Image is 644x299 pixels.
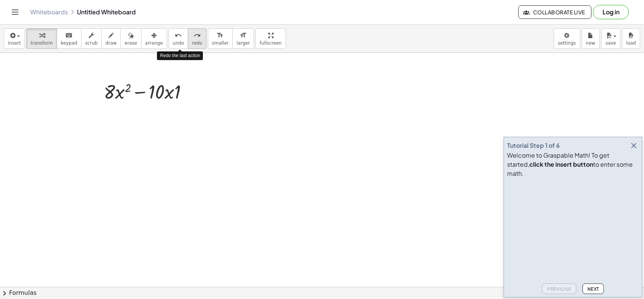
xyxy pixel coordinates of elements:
[85,40,98,46] span: scrub
[586,40,595,46] span: new
[194,31,201,40] i: redo
[169,28,188,49] button: undoundo
[240,31,247,40] i: format_size
[601,28,621,49] button: save
[587,286,599,292] span: Next
[507,151,639,178] div: Welcome to Graspable Math! To get started, to enter some math.
[622,28,640,49] button: load
[175,31,182,40] i: undo
[65,31,72,40] i: keyboard
[260,40,281,46] span: fullscreen
[593,5,629,19] button: Log in
[255,28,286,49] button: fullscreen
[188,28,206,49] button: redoredo
[57,28,81,49] button: keyboardkeypad
[31,40,53,46] span: transform
[81,28,102,49] button: scrub
[583,284,604,294] button: Next
[237,40,250,46] span: larger
[525,9,585,15] span: Collaborate Live
[217,31,224,40] i: format_size
[145,40,163,46] span: arrange
[529,160,593,168] b: click the insert button
[106,40,117,46] span: draw
[9,6,21,18] button: Toggle navigation
[8,40,21,46] span: insert
[554,28,580,49] button: settings
[558,40,576,46] span: settings
[212,40,229,46] span: smaller
[26,28,57,49] button: transform
[157,51,203,60] div: Redo the last action
[582,28,600,49] button: new
[101,28,121,49] button: draw
[61,40,77,46] span: keypad
[626,40,636,46] span: load
[232,28,254,49] button: format_sizelarger
[124,40,137,46] span: erase
[173,40,184,46] span: undo
[30,8,68,16] a: Whiteboards
[192,40,202,46] span: redo
[518,5,592,19] button: Collaborate Live
[208,28,233,49] button: format_sizesmaller
[507,141,560,150] div: Tutorial Step 1 of 6
[606,40,616,46] span: save
[4,28,25,49] button: insert
[141,28,167,49] button: arrange
[120,28,141,49] button: erase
